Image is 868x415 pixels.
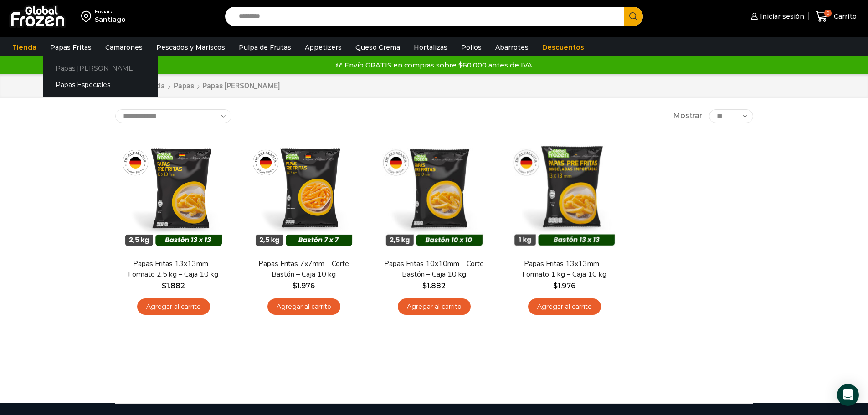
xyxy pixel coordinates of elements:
[553,282,558,290] span: $
[267,298,340,315] a: Agregar al carrito: “Papas Fritas 7x7mm - Corte Bastón - Caja 10 kg”
[81,9,95,24] img: address-field-icon.svg
[173,81,195,92] a: Papas
[43,60,158,77] a: Papas [PERSON_NAME]
[553,282,575,290] bdi: 1.976
[673,111,702,121] span: Mostrar
[837,384,859,406] div: Open Intercom Messenger
[293,282,297,290] span: $
[512,259,616,280] a: Papas Fritas 13x13mm – Formato 1 kg – Caja 10 kg
[528,298,601,315] a: Agregar al carrito: “Papas Fritas 13x13mm - Formato 1 kg - Caja 10 kg”
[152,39,230,56] a: Pescados y Mariscos
[813,6,859,27] a: 0 Carrito
[115,81,280,92] nav: Breadcrumb
[293,282,315,290] bdi: 1.976
[121,259,226,280] a: Papas Fritas 13x13mm – Formato 2,5 kg – Caja 10 kg
[832,12,857,21] span: Carrito
[749,7,804,26] a: Iniciar sesión
[202,82,280,90] h1: Papas [PERSON_NAME]
[824,10,832,17] span: 0
[381,259,486,280] a: Papas Fritas 10x10mm – Corte Bastón – Caja 10 kg
[46,39,96,56] a: Papas Fritas
[137,298,210,315] a: Agregar al carrito: “Papas Fritas 13x13mm - Formato 2,5 kg - Caja 10 kg”
[101,39,147,56] a: Camarones
[115,109,231,123] select: Pedido de la tienda
[422,282,427,290] span: $
[162,282,185,290] bdi: 1.882
[351,39,405,56] a: Queso Crema
[457,39,486,56] a: Pollos
[491,39,533,56] a: Abarrotes
[95,9,126,15] div: Enviar a
[422,282,446,290] bdi: 1.882
[624,7,643,26] button: Search button
[251,259,356,280] a: Papas Fritas 7x7mm – Corte Bastón – Caja 10 kg
[538,39,589,56] a: Descuentos
[8,39,41,56] a: Tienda
[95,15,126,24] div: Santiago
[758,12,804,21] span: Iniciar sesión
[162,282,166,290] span: $
[409,39,452,56] a: Hortalizas
[234,39,296,56] a: Pulpa de Frutas
[300,39,346,56] a: Appetizers
[43,77,158,93] a: Papas Especiales
[398,298,471,315] a: Agregar al carrito: “Papas Fritas 10x10mm - Corte Bastón - Caja 10 kg”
